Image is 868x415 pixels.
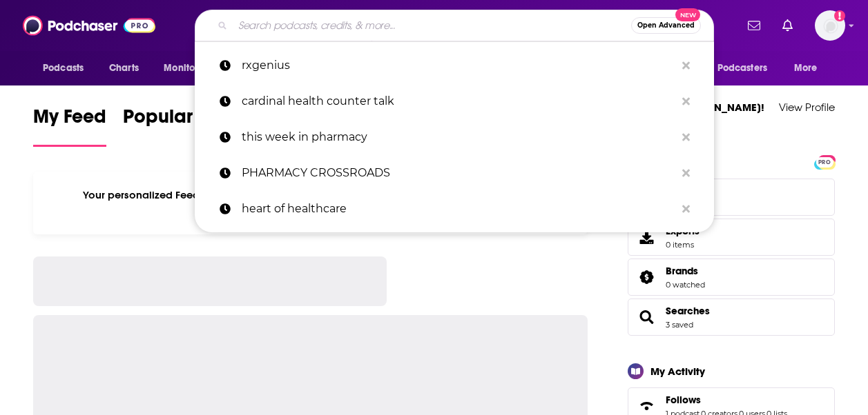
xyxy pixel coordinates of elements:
a: Brands [633,267,660,287]
a: Follows [666,394,787,406]
a: Brands [666,265,705,277]
span: Exports [633,227,660,247]
span: Charts [109,59,139,78]
a: Exports [628,219,835,256]
input: Search podcasts, credits, & more... [233,14,631,37]
span: PRO [816,157,833,168]
p: PHARMACY CROSSROADS [242,155,675,191]
p: rxgenius [242,48,675,83]
button: Show profile menu [815,10,845,41]
span: Logged in as caseya [815,10,845,41]
span: My Feed [33,105,106,136]
p: this week in pharmacy [242,119,675,155]
span: Podcasts [43,59,84,78]
span: Popular Feed [123,105,240,136]
img: User Profile [815,10,845,41]
img: Podchaser - Follow, Share and Rate Podcasts [23,12,155,39]
a: cardinal health counter talk [195,83,714,119]
button: Open AdvancedNew [631,17,701,34]
span: Monitoring [164,59,213,78]
a: PRO [816,156,833,166]
a: Searches [633,307,660,327]
button: open menu [692,55,787,81]
a: heart of healthcare [195,191,714,227]
a: rxgenius [195,48,714,83]
a: 0 watched [666,280,705,290]
span: 0 items [666,240,700,250]
p: cardinal health counter talk [242,83,675,119]
span: Open Advanced [637,22,695,29]
button: open menu [784,55,835,81]
span: Brands [666,265,698,277]
a: View Profile [779,101,835,114]
a: 3 saved [666,320,693,330]
span: Searches [628,298,835,336]
button: open menu [33,55,102,81]
svg: Add a profile image [834,10,845,21]
div: Your personalized Feed is curated based on the Podcasts, Creators, Users, and Lists that you Follow. [33,172,588,234]
a: PHARMACY CROSSROADS [195,155,714,191]
button: open menu [154,55,231,81]
div: My Activity [650,365,705,378]
div: Search podcasts, credits, & more... [195,10,714,41]
a: Searches [666,305,710,317]
a: Popular Feed [123,105,240,147]
span: Brands [628,259,835,296]
p: heart of healthcare [242,191,675,227]
span: More [794,59,818,78]
a: this week in pharmacy [195,119,714,155]
a: Charts [100,55,147,81]
a: Show notifications dropdown [742,14,766,37]
span: Follows [666,394,701,406]
span: For Podcasters [701,59,767,78]
a: My Feed [33,105,106,147]
a: Lists [628,179,835,216]
span: New [675,8,700,21]
a: Show notifications dropdown [777,14,798,37]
